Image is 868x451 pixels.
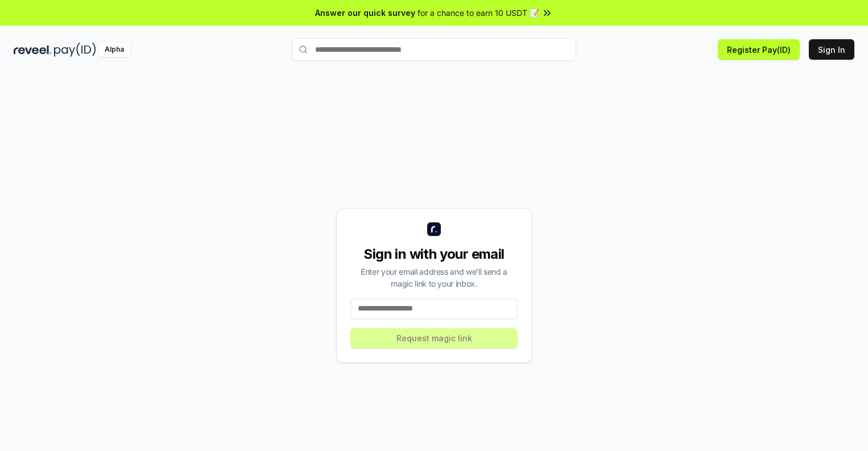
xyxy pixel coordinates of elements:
span: Answer our quick survey [315,7,415,19]
img: reveel_dark [14,43,52,57]
img: logo_small [427,222,441,236]
div: Sign in with your email [350,245,518,263]
span: for a chance to earn 10 USDT 📝 [418,7,539,19]
button: Sign In [809,39,854,60]
div: Alpha [98,43,130,57]
img: pay_id [54,43,96,57]
div: Enter your email address and we’ll send a magic link to your inbox. [350,266,518,289]
button: Register Pay(ID) [718,39,800,60]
